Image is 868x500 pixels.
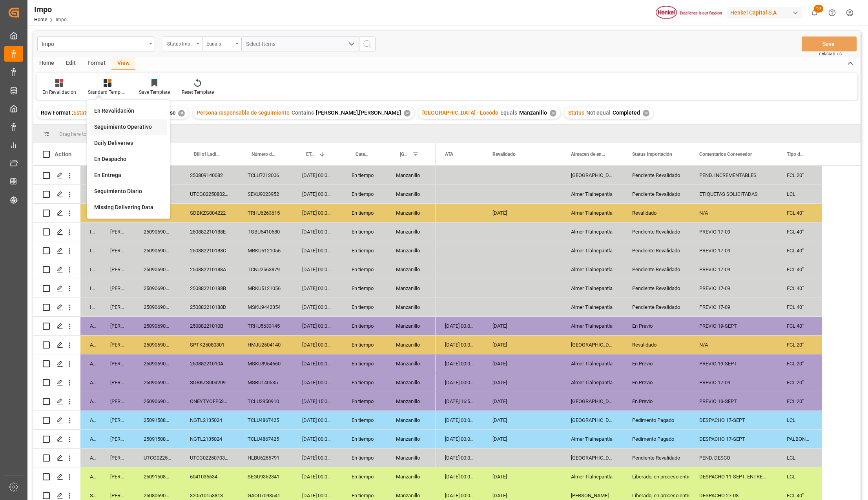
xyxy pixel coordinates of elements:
[139,89,170,96] div: Save Template
[238,449,293,467] div: HLBU6255791
[293,411,342,429] div: [DATE] 00:00:00
[643,110,649,117] div: ✕
[342,336,387,354] div: En tiempo
[134,260,181,279] div: 250906900802
[94,203,163,212] div: Missing Delivering Data
[690,223,777,241] div: PREVIO 17-09
[387,279,436,297] div: Manzanillo
[436,317,483,335] div: [DATE] 00:00:00
[806,4,823,22] button: show 53 new notifications
[387,317,436,335] div: Manzanillo
[167,38,194,47] div: Status Importación
[690,373,777,392] div: PREVIO 17-09
[101,223,134,241] div: [PERSON_NAME]
[690,166,777,184] div: PEND. INCREMENTABLES
[562,336,623,354] div: [GEOGRAPHIC_DATA]
[342,260,387,279] div: En tiempo
[586,109,611,116] span: Not equal
[293,354,342,373] div: [DATE] 00:00:00
[33,411,436,430] div: Press SPACE to select this row.
[182,89,214,96] div: Reset Template
[777,467,822,486] div: LCL
[777,373,822,392] div: FCL 20"
[101,449,134,467] div: [PERSON_NAME]
[94,139,163,147] div: Daily Deliveries
[33,336,436,354] div: Press SPACE to select this row.
[80,354,101,373] div: Arrived
[34,17,47,22] a: Home
[134,467,181,486] div: 250915080008
[562,279,623,297] div: Almer Tlalnepantla
[359,36,376,51] button: search button
[134,373,181,392] div: 250906900732
[777,411,822,429] div: LCL
[562,449,623,467] div: [GEOGRAPHIC_DATA]
[134,392,181,411] div: 250906900729
[293,373,342,392] div: [DATE] 00:00:00
[33,467,436,486] div: Press SPACE to select this row.
[80,430,101,448] div: Arrived
[101,241,134,260] div: [PERSON_NAME]
[42,89,76,96] div: En Revalidación
[777,223,822,241] div: FCL 40"
[483,373,562,392] div: [DATE]
[777,430,822,448] div: PALBOND L 3020 R
[387,430,436,448] div: Manzanillo
[88,89,127,96] div: Standard Templates
[387,223,436,241] div: Manzanillo
[80,166,101,184] div: In progress
[562,298,623,316] div: Almer Tlalnepantla
[436,298,822,317] div: Press SPACE to select this row.
[80,223,101,241] div: In progress
[181,317,238,335] div: 25088221010B
[293,298,342,316] div: [DATE] 00:00:00
[101,430,134,448] div: [PERSON_NAME]
[436,223,822,241] div: Press SPACE to select this row.
[101,411,134,429] div: [PERSON_NAME]
[293,204,342,222] div: [DATE] 00:00:00
[293,430,342,448] div: [DATE] 00:00:00
[483,430,562,448] div: [DATE]
[342,223,387,241] div: En tiempo
[181,223,238,241] div: 250882210188E
[238,185,293,203] div: SEKU9023952
[690,241,777,260] div: PREVIO 17-09
[777,336,822,354] div: FCL 20"
[436,185,822,204] div: Press SPACE to select this row.
[181,354,238,373] div: 25088221010A
[562,317,623,335] div: Almer Tlalnepantla
[568,109,584,116] span: Status
[436,411,483,429] div: [DATE] 00:00:00
[436,467,483,486] div: [DATE] 00:00:00
[777,204,822,222] div: FCL 40"
[436,354,483,373] div: [DATE] 00:00:00
[238,298,293,316] div: MSKU9442354
[436,373,822,392] div: Press SPACE to select this row.
[436,449,822,467] div: Press SPACE to select this row.
[562,166,623,184] div: [GEOGRAPHIC_DATA]
[181,260,238,279] div: 250882210188A
[134,430,181,448] div: 250915080094
[33,185,436,204] div: Press SPACE to select this row.
[33,223,436,241] div: Press SPACE to select this row.
[101,336,134,354] div: [PERSON_NAME]
[101,317,134,335] div: [PERSON_NAME]
[562,223,623,241] div: Almer Tlalnepantla
[342,279,387,297] div: En tiempo
[777,449,822,467] div: LCL
[316,109,401,116] span: [PERSON_NAME],[PERSON_NAME]
[181,185,238,203] div: UTCG0225080218
[80,467,101,486] div: Arrived
[483,467,562,486] div: [DATE]
[94,107,163,115] div: En Revalidación
[562,204,623,222] div: Almer Tlalnepantla
[777,185,822,203] div: LCL
[80,411,101,429] div: Arrived
[80,449,101,467] div: Arrived
[33,354,436,373] div: Press SPACE to select this row.
[101,260,134,279] div: [PERSON_NAME]
[562,185,623,203] div: Almer Tlalnepantla
[483,354,562,373] div: [DATE]
[293,241,342,260] div: [DATE] 00:00:00
[436,392,483,411] div: [DATE] 16:58:00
